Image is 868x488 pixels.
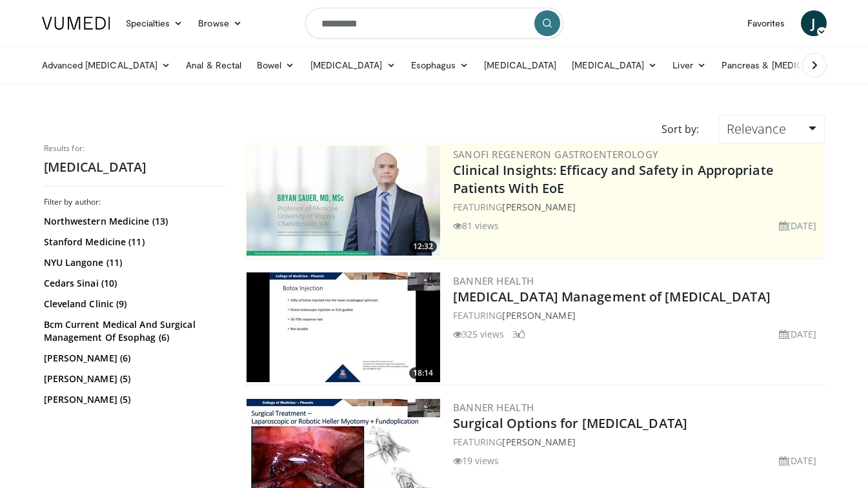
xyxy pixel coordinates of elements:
[453,288,771,305] a: [MEDICAL_DATA] Management of [MEDICAL_DATA]
[409,241,437,252] span: 12:32
[118,10,191,36] a: Specialties
[409,367,437,379] span: 18:14
[453,274,534,287] a: Banner Health
[718,115,824,143] a: Relevance
[44,197,225,207] h3: Filter by author:
[453,148,659,161] a: Sanofi Regeneron Gastroenterology
[453,435,822,449] div: FEATURING
[303,52,403,78] a: [MEDICAL_DATA]
[476,52,564,78] a: [MEDICAL_DATA]
[453,401,534,414] a: Banner Health
[44,318,221,344] a: Bcm Current Medical And Surgical Management Of Esophag (6)
[42,17,110,30] img: VuMedi Logo
[44,277,221,290] a: Cedars Sinai (10)
[502,436,575,448] a: [PERSON_NAME]
[44,143,225,154] p: Results for:
[247,272,440,382] a: 18:14
[801,10,827,36] a: J
[44,159,225,176] h2: [MEDICAL_DATA]
[453,309,822,322] div: FEATURING
[178,52,249,78] a: Anal & Rectal
[44,352,221,365] a: [PERSON_NAME] (6)
[44,372,221,385] a: [PERSON_NAME] (5)
[44,236,221,249] a: Stanford Medicine (11)
[34,52,179,78] a: Advanced [MEDICAL_DATA]
[779,454,817,467] li: [DATE]
[453,161,774,197] a: Clinical Insights: Efficacy and Safety in Appropriate Patients With EoE
[453,454,500,467] li: 19 views
[512,327,525,341] li: 3
[502,201,575,213] a: [PERSON_NAME]
[305,8,563,39] input: Search topics, interventions
[249,52,302,78] a: Bowel
[247,146,440,256] img: bf9ce42c-6823-4735-9d6f-bc9dbebbcf2c.png.300x170_q85_crop-smart_upscale.jpg
[453,200,822,214] div: FEATURING
[652,115,709,143] div: Sort by:
[453,327,505,341] li: 325 views
[44,393,221,406] a: [PERSON_NAME] (5)
[727,120,786,137] span: Relevance
[740,10,793,36] a: Favorites
[564,52,665,78] a: [MEDICAL_DATA]
[44,256,221,269] a: NYU Langone (11)
[502,309,575,321] a: [PERSON_NAME]
[403,52,477,78] a: Esophagus
[779,327,817,341] li: [DATE]
[453,414,688,432] a: Surgical Options for [MEDICAL_DATA]
[247,272,440,382] img: a6503407-b96f-4d34-8af4-9128641985d8.300x170_q85_crop-smart_upscale.jpg
[665,52,713,78] a: Liver
[714,52,865,78] a: Pancreas & [MEDICAL_DATA]
[453,219,500,232] li: 81 views
[44,215,221,228] a: Northwestern Medicine (13)
[779,219,817,232] li: [DATE]
[247,146,440,256] a: 12:32
[44,298,221,310] a: Cleveland Clinic (9)
[190,10,250,36] a: Browse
